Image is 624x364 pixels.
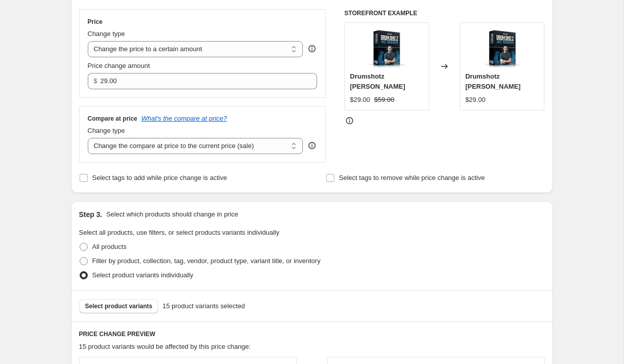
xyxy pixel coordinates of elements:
span: $29.00 [350,96,370,103]
div: help [307,140,317,151]
span: 15 product variants selected [162,301,245,311]
span: Price change amount [88,62,150,69]
h6: STOREFRONT EXAMPLE [344,9,545,17]
h2: Step 3. [79,209,102,220]
span: Drumshotz [PERSON_NAME] [465,72,521,90]
span: $59.00 [374,96,395,103]
h3: Price [88,18,102,26]
span: Change type [88,30,125,38]
input: 80.00 [100,73,302,89]
span: 15 product variants would be affected by this price change: [79,343,251,350]
span: $29.00 [465,96,486,103]
span: Change type [88,127,125,134]
span: All products [92,243,127,250]
span: Select tags to add while price change is active [92,174,227,181]
span: $ [94,77,97,85]
button: What's the compare at price? [142,115,227,122]
p: Select which products should change in price [106,209,238,220]
h3: Compare at price [88,115,137,123]
img: JoelWanasekBoxArt-min_80x.png [366,28,407,68]
button: Select product variants [79,299,159,313]
span: Filter by product, collection, tag, vendor, product type, variant title, or inventory [92,257,321,265]
span: Select tags to remove while price change is active [339,174,485,181]
span: Select product variants individually [92,271,193,279]
span: Select all products, use filters, or select products variants individually [79,229,280,236]
span: Select product variants [85,302,153,310]
div: help [307,44,317,54]
img: JoelWanasekBoxArt-min_80x.png [482,28,523,68]
h6: PRICE CHANGE PREVIEW [79,330,545,338]
span: Drumshotz [PERSON_NAME] [350,72,405,90]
